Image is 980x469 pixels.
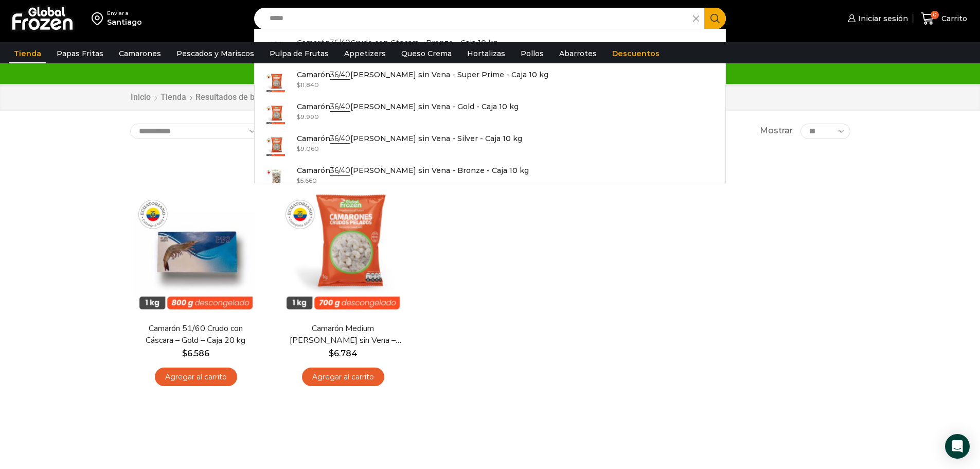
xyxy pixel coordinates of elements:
img: address-field-icon.svg [92,10,107,27]
a: Tienda [160,92,187,103]
p: Camarón [PERSON_NAME] sin Vena - Gold - Caja 10 kg [297,101,519,112]
strong: 36/40 [330,134,350,144]
a: Tienda [9,44,46,63]
a: Papas Fritas [51,44,109,63]
bdi: 5.660 [297,177,317,184]
span: $ [297,145,300,152]
a: Hortalizas [462,44,510,63]
bdi: 6.586 [182,349,209,358]
a: Camarón36/40Crudo con Cáscara - Bronze - Caja 10 kg $5.460 [255,34,726,66]
a: Camarón36/40[PERSON_NAME] sin Vena - Super Prime - Caja 10 kg $11.840 [255,66,726,98]
span: $ [182,349,187,358]
bdi: 6.784 [329,349,358,358]
a: Appetizers [339,44,391,63]
a: Iniciar sesión [845,8,908,29]
nav: Breadcrumb [130,92,335,103]
select: Pedido de la tienda [130,124,261,139]
p: Camarón [PERSON_NAME] sin Vena - Bronze - Caja 10 kg [297,165,529,176]
a: Inicio [130,92,151,103]
div: Open Intercom Messenger [945,434,970,459]
a: Camarón 51/60 Crudo con Cáscara – Gold – Caja 20 kg [136,323,255,346]
div: Enviar a [107,10,142,17]
span: $ [297,81,300,89]
a: 0 Carrito [918,7,970,31]
bdi: 11.840 [297,81,319,89]
span: $ [329,349,334,358]
span: Vista Rápida [140,289,251,307]
button: Search button [704,8,726,29]
a: Camarón36/40[PERSON_NAME] sin Vena - Bronze - Caja 10 kg $5.660 [255,162,726,194]
bdi: 9.990 [297,113,319,120]
a: Camarón36/40[PERSON_NAME] sin Vena - Silver - Caja 10 kg $9.060 [255,130,726,162]
a: Pescados y Mariscos [171,44,259,63]
p: Camarón Crudo con Cáscara - Bronze - Caja 10 kg [297,37,497,48]
div: Santiago [107,17,142,27]
span: Iniciar sesión [856,13,908,24]
a: Camarón36/40[PERSON_NAME] sin Vena - Gold - Caja 10 kg $9.990 [255,98,726,130]
span: Vista Rápida [288,289,398,307]
a: Pollos [515,44,549,63]
h1: Resultados de búsqueda para “51/60” [195,92,335,102]
strong: 36/40 [330,70,350,80]
bdi: 9.060 [297,145,319,152]
span: Carrito [939,13,967,24]
a: Queso Crema [396,44,457,63]
span: $ [297,113,300,120]
a: Agregar al carrito: “Camarón 51/60 Crudo con Cáscara - Gold - Caja 20 kg” [155,368,237,387]
a: Agregar al carrito: “Camarón Medium Crudo Pelado sin Vena - Silver - Caja 10 kg” [302,368,384,387]
strong: 36/40 [330,102,350,112]
span: 0 [931,11,939,19]
a: Camarones [114,44,166,63]
a: Descuentos [607,44,665,63]
span: $ [297,177,300,184]
a: Abarrotes [554,44,602,63]
a: Camarón Medium [PERSON_NAME] sin Vena – Silver – Caja 10 kg [283,323,402,346]
strong: 36/40 [330,38,350,48]
p: Camarón [PERSON_NAME] sin Vena - Silver - Caja 10 kg [297,133,522,144]
span: Mostrar [760,125,793,137]
p: Camarón [PERSON_NAME] sin Vena - Super Prime - Caja 10 kg [297,69,548,80]
strong: 36/40 [330,166,350,176]
a: Pulpa de Frutas [264,44,334,63]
